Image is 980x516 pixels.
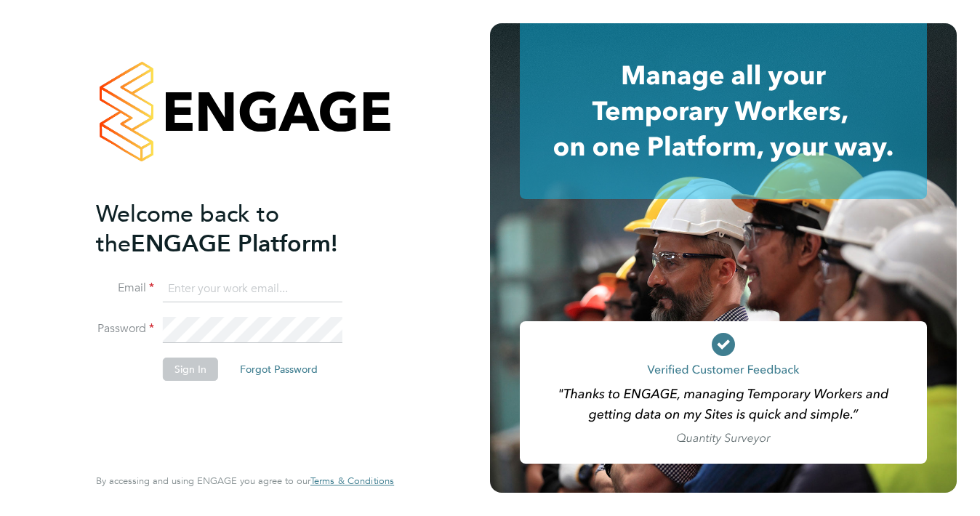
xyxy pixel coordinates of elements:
[310,475,394,487] span: Terms & Conditions
[96,321,154,336] label: Password
[163,276,342,302] input: Enter your work email...
[96,475,394,487] span: By accessing and using ENGAGE you agree to our
[96,281,154,296] label: Email
[163,358,218,381] button: Sign In
[96,199,379,259] h2: ENGAGE Platform!
[228,358,329,381] button: Forgot Password
[310,475,394,487] a: Terms & Conditions
[96,200,279,258] span: Welcome back to the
